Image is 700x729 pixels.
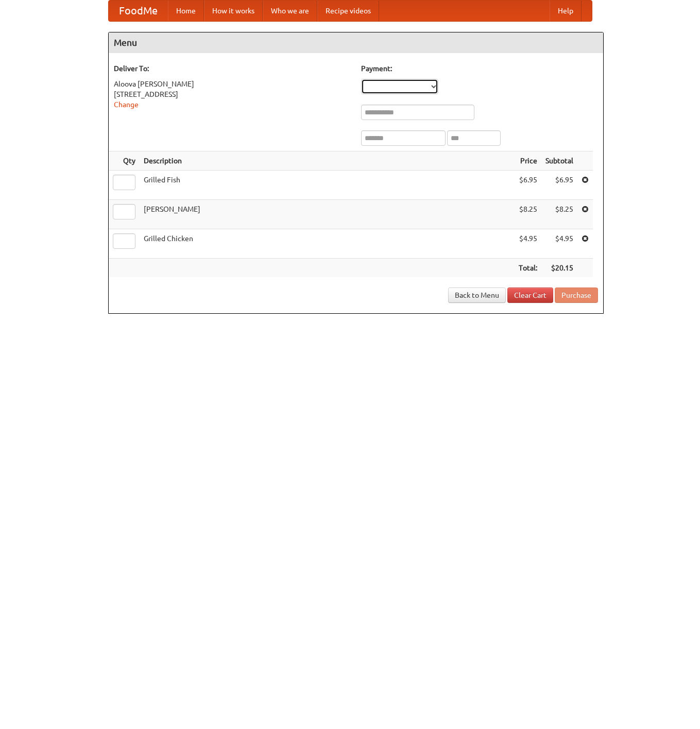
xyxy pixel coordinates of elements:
a: FoodMe [109,1,168,21]
td: $4.95 [541,229,577,259]
th: Subtotal [541,151,577,171]
button: Purchase [555,287,598,303]
a: How it works [204,1,263,21]
th: Total: [515,259,541,278]
td: Grilled Chicken [140,229,515,259]
td: $6.95 [515,171,541,200]
div: Aloova [PERSON_NAME] [114,79,351,89]
th: Description [140,151,515,171]
a: Help [550,1,582,21]
a: Change [114,100,139,109]
th: Qty [109,151,140,171]
a: Clear Cart [507,287,553,303]
a: Recipe videos [317,1,379,21]
td: $8.25 [541,200,577,229]
a: Home [168,1,204,21]
td: $8.25 [515,200,541,229]
td: Grilled Fish [140,171,515,200]
div: [STREET_ADDRESS] [114,89,351,99]
a: Back to Menu [448,287,506,303]
h5: Deliver To: [114,63,351,74]
a: Who we are [263,1,317,21]
td: $4.95 [515,229,541,259]
td: [PERSON_NAME] [140,200,515,229]
td: $6.95 [541,171,577,200]
th: Price [515,151,541,171]
th: $20.15 [541,259,577,278]
h5: Payment: [361,63,598,74]
h4: Menu [109,32,603,53]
